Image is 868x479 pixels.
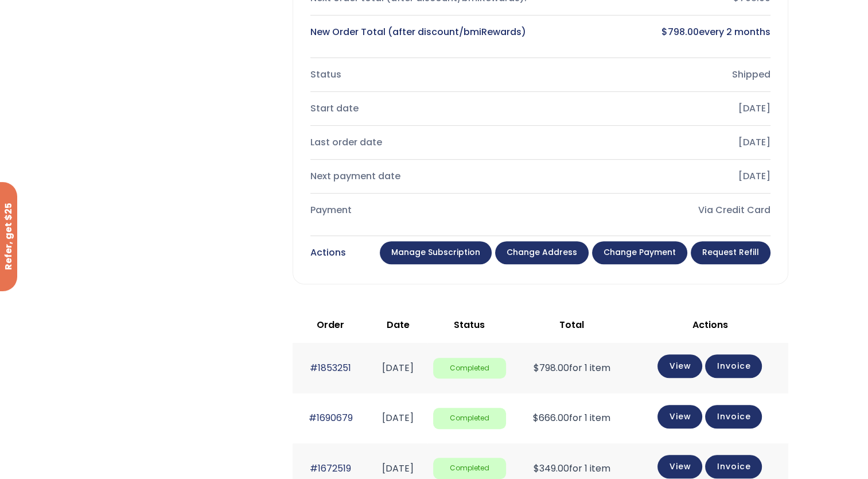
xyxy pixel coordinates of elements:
a: Manage Subscription [380,241,492,264]
span: Order [317,318,344,331]
a: Change payment [592,241,687,264]
span: Completed [433,458,506,479]
span: 666.00 [533,411,569,424]
td: for 1 item [512,393,632,443]
time: [DATE] [382,361,414,374]
span: Actions [692,318,727,331]
span: $ [661,25,668,38]
span: Date [387,318,410,331]
div: Shipped [550,67,770,83]
div: [DATE] [550,168,770,184]
div: [DATE] [550,101,770,117]
a: #1853251 [310,361,351,374]
div: New Order Total (after discount/bmiRewards) [310,24,531,40]
div: Actions [310,245,346,261]
a: Change address [495,241,589,264]
span: $ [533,361,539,374]
span: $ [533,411,539,424]
a: #1690679 [309,411,353,424]
span: Total [559,318,584,331]
div: [DATE] [550,134,770,150]
a: Invoice [705,405,762,428]
a: Invoice [705,354,762,378]
bdi: 798.00 [661,25,699,38]
span: Completed [433,358,506,379]
span: 349.00 [533,462,569,475]
a: View [657,354,702,378]
div: Last order date [310,134,531,150]
span: 798.00 [533,361,569,374]
div: every 2 months [550,24,770,40]
span: $ [533,462,539,475]
time: [DATE] [382,462,414,475]
span: Completed [433,408,506,429]
div: Via Credit Card [550,202,770,218]
a: View [657,455,702,478]
div: Next payment date [310,168,531,184]
a: Invoice [705,455,762,478]
div: Status [310,67,531,83]
a: View [657,405,702,428]
time: [DATE] [382,411,414,424]
a: Request Refill [691,241,770,264]
td: for 1 item [512,343,632,393]
div: Payment [310,202,531,218]
a: #1672519 [310,462,351,475]
span: Status [454,318,485,331]
div: Start date [310,101,531,117]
